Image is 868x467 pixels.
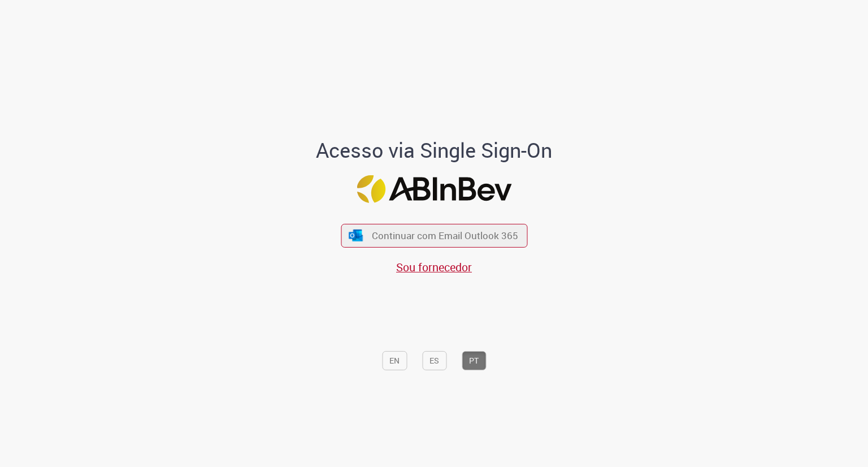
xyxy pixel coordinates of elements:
img: Logo ABInBev [357,175,511,203]
span: Continuar com Email Outlook 365 [372,229,518,242]
button: EN [382,351,407,370]
h1: Acesso via Single Sign-On [277,139,591,162]
a: Sou fornecedor [396,259,472,274]
button: ícone Azure/Microsoft 360 Continuar com Email Outlook 365 [341,224,527,247]
button: ES [422,351,446,370]
button: PT [462,351,486,370]
img: ícone Azure/Microsoft 360 [348,230,364,241]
